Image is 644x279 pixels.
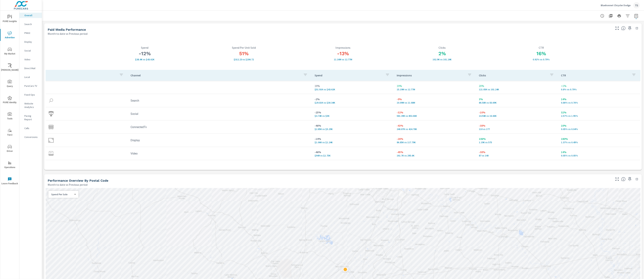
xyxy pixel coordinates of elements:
p: 0.05% vs 0.04% [561,128,637,131]
p: 3% [479,97,555,101]
p: 15,190,502 vs 12,771,370 [397,88,473,91]
p: $38,404 vs $43,618 [95,58,194,61]
p: $29,807 vs $30,337 [315,101,391,104]
h3: 16% [492,51,591,57]
img: icon-search.svg [48,98,54,103]
button: "Export Report to PDF" [607,12,614,19]
p: 10,092,873 vs 11,079,541 [397,101,473,104]
p: -9% [397,97,473,101]
div: Direct Mail [19,66,42,71]
p: 1.37% vs 0.49% [561,141,637,144]
p: $51,906 vs $43,618 [315,88,391,91]
div: Website Analytics [19,101,42,110]
h3: 51% [194,51,293,57]
div: Overall [19,13,42,18]
span: Operations [1,161,18,169]
span: Tools [1,112,18,121]
span: My Market [1,47,18,56]
p: 14,939 vs 16,657 [479,114,555,117]
p: -10% [479,110,555,114]
button: Select Date Range [633,12,640,19]
div: Pacing Report [19,113,42,122]
p: 11,163,672 vs 12,771,370 [293,58,392,61]
button: Minimize Widget [634,25,640,31]
p: -25% [315,110,391,114]
p: Display [24,40,39,44]
p: 19% [397,84,473,88]
div: Calls [19,126,42,131]
p: PureCars TV [24,84,39,88]
div: PureCars TV [19,83,42,89]
p: Channel [131,74,300,77]
div: Fixed Ops [19,92,42,97]
span: PURE Identity [1,96,18,105]
p: Spend Per Unit Sold [194,46,293,49]
p: 10% [561,123,637,128]
td: Video [128,149,312,158]
span: Save this to your personalized report [627,25,633,31]
p: 1,186 vs 575 [479,141,555,144]
p: Fixed Ops [24,93,39,96]
p: $312.23 vs $206.72 [194,58,293,61]
div: TS [633,2,640,8]
p: Pacing Report [24,114,39,121]
p: 161,696 vs 295,601 [397,154,473,157]
button: Minimize Widget [634,176,640,182]
td: ConnectedTv [128,123,312,132]
img: icon-social.svg [48,111,54,116]
p: Clicks [393,46,492,49]
p: 20% [479,84,555,88]
p: Overall [24,14,39,17]
p: 32% [561,110,637,114]
p: 14% [561,150,637,154]
p: 0.92% vs 0.79% [492,58,591,61]
p: Month to date vs Previous period [48,32,87,36]
p: 102,901 vs 101,235 [393,58,492,61]
div: Search [19,22,42,27]
img: icon-video.svg [48,151,54,156]
p: 180% [561,137,637,141]
p: PMAX [24,31,39,35]
span: PURE Insights [1,15,18,23]
p: -45% [397,150,473,154]
div: nav menu [0,11,19,189]
p: 14% [561,97,637,101]
p: Local [24,75,39,79]
p: Direct Mail [24,66,39,70]
p: CTR [561,74,629,77]
p: Website Analytics [24,102,39,109]
p: Impressions [293,46,392,49]
div: Spend Per Sale [48,193,76,196]
p: 0.8% vs 0.79% [561,88,637,91]
p: $1.06K vs $1.24K [315,141,391,144]
img: icon-connectedtv.svg [48,124,54,130]
span: Tier2 [1,128,18,137]
span: Understand performance data by postal code. Individual postal codes can be selected and expanded ... [621,177,626,181]
p: <1% [561,84,637,88]
p: 106% [479,137,555,141]
p: -43% [397,123,473,128]
p: Month to date vs Previous period [48,183,87,187]
img: icon-display.svg [48,138,54,143]
p: Search [24,22,39,26]
div: Conversions [19,134,42,140]
p: -46% [315,123,391,128]
p: 86,849 vs 117,786 [397,141,473,144]
div: Video [19,57,42,62]
p: -46% [315,150,391,154]
p: 110 vs 177 [479,128,555,131]
h3: -13% [293,51,392,57]
span: Advertise [1,31,18,40]
p: $3,735 vs $5,002 [315,114,391,117]
p: 581,385 vs 853,662 [397,114,473,117]
td: Social [128,109,312,118]
td: Search [128,96,312,105]
p: CTR [492,46,591,49]
p: -2% [315,97,391,101]
div: PMAX [19,30,42,36]
p: $949 vs $1,747 [315,154,391,157]
p: Spend [315,74,383,77]
span: [PERSON_NAME] [1,63,18,72]
td: Display [128,136,312,145]
p: 240,869 vs 424,780 [397,128,473,131]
